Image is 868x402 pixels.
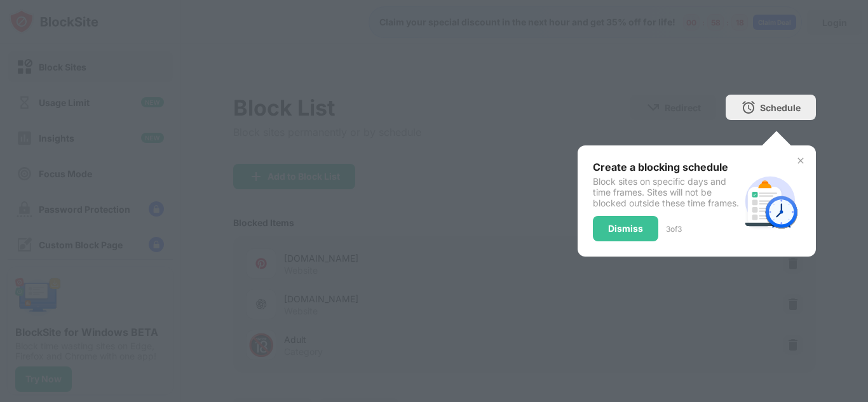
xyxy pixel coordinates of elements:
[666,224,682,234] div: 3 of 3
[760,102,801,113] div: Schedule
[608,224,643,234] div: Dismiss
[593,161,740,173] div: Create a blocking schedule
[740,171,801,232] img: schedule.svg
[593,176,740,208] div: Block sites on specific days and time frames. Sites will not be blocked outside these time frames.
[796,156,806,166] img: x-button.svg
